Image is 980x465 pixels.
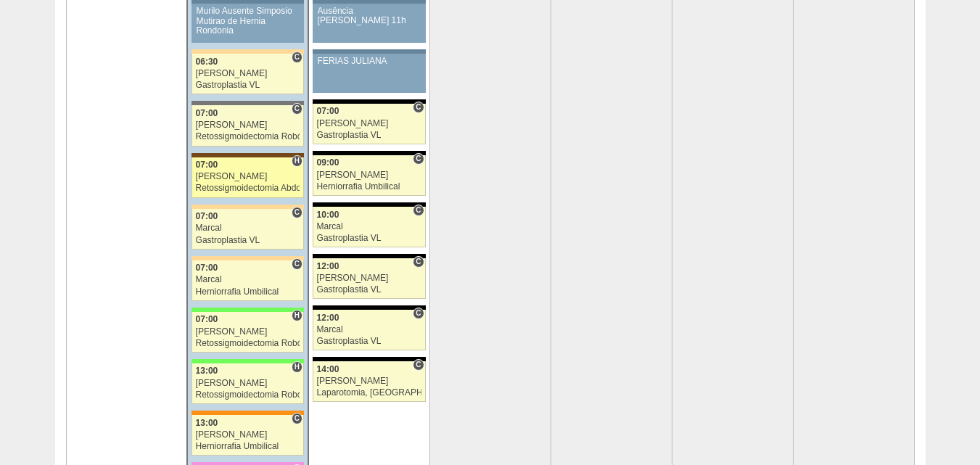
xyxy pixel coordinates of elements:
div: Key: São Luiz - SCS [192,411,304,415]
div: Retossigmoidectomia Abdominal VL [196,184,300,193]
span: Consultório [413,256,424,268]
div: Key: Blanc [313,357,426,361]
div: Gastroplastia VL [196,81,300,90]
a: C 06:30 [PERSON_NAME] Gastroplastia VL [192,54,304,94]
div: [PERSON_NAME] [196,430,300,440]
span: Hospital [292,155,302,167]
div: FERIAS JULIANA [318,57,421,66]
div: [PERSON_NAME] [317,376,421,386]
span: 07:00 [196,108,218,118]
span: 07:00 [196,314,218,324]
div: Gastroplastia VL [317,234,421,243]
div: Key: Blanc [313,202,426,207]
div: [PERSON_NAME] [317,119,421,128]
span: Consultório [413,102,424,113]
div: Marcal [317,325,421,334]
div: Gastroplastia VL [317,337,421,346]
div: Retossigmoidectomia Robótica [196,132,300,141]
span: 09:00 [317,157,339,168]
span: Consultório [413,308,424,319]
span: Consultório [413,153,424,165]
span: 07:00 [196,263,218,273]
div: Herniorrafia Umbilical [196,442,300,451]
span: Hospital [292,361,302,373]
a: C 07:00 Marcal Herniorrafia Umbilical [192,260,304,301]
div: Key: Blanc [313,151,426,155]
span: 13:00 [196,418,218,428]
a: C 13:00 [PERSON_NAME] Herniorrafia Umbilical [192,415,304,456]
span: Consultório [292,207,302,218]
a: H 07:00 [PERSON_NAME] Retossigmoidectomia Robótica [192,312,304,353]
div: Key: Blanc [313,305,426,310]
div: Key: Bartira [192,205,304,209]
div: Herniorrafia Umbilical [317,182,421,192]
div: Key: Aviso [313,49,426,54]
div: [PERSON_NAME] [196,69,300,78]
span: 12:00 [317,313,339,323]
div: Laparotomia, [GEOGRAPHIC_DATA], Drenagem, Bridas VL [317,388,421,398]
div: Retossigmoidectomia Robótica [196,390,300,400]
span: 07:00 [196,211,218,221]
div: [PERSON_NAME] [196,327,300,337]
a: H 13:00 [PERSON_NAME] Retossigmoidectomia Robótica [192,363,304,404]
span: 13:00 [196,366,218,376]
span: 14:00 [317,364,339,374]
div: Key: Bartira [192,256,304,260]
div: [PERSON_NAME] [196,379,300,388]
span: Consultório [413,205,424,216]
a: C 07:00 [PERSON_NAME] Gastroplastia VL [313,104,426,144]
span: 12:00 [317,261,339,271]
div: [PERSON_NAME] [317,170,421,180]
a: FERIAS JULIANA [313,54,426,93]
div: Marcal [317,222,421,231]
div: Key: Brasil [192,359,304,363]
div: Murilo Ausente Simposio Mutirao de Hernia Rondonia [197,7,300,36]
span: Consultório [292,413,302,424]
div: Key: Santa Catarina [192,101,304,105]
span: 06:30 [196,57,218,67]
div: [PERSON_NAME] [317,273,421,283]
div: Herniorrafia Umbilical [196,287,300,297]
span: Hospital [292,310,302,321]
div: Gastroplastia VL [196,236,300,245]
a: Ausência [PERSON_NAME] 11h [313,4,426,43]
div: [PERSON_NAME] [196,120,300,130]
div: Key: Santa Joana [192,153,304,157]
div: Key: Blanc [313,254,426,258]
div: Key: Blanc [313,99,426,104]
div: Marcal [196,223,300,233]
a: C 07:00 [PERSON_NAME] Retossigmoidectomia Robótica [192,105,304,146]
a: C 10:00 Marcal Gastroplastia VL [313,207,426,247]
div: Key: Bartira [192,49,304,54]
div: Marcal [196,275,300,284]
span: 10:00 [317,210,339,220]
div: Ausência [PERSON_NAME] 11h [318,7,421,25]
div: Gastroplastia VL [317,285,421,295]
span: Consultório [413,359,424,371]
a: C 07:00 Marcal Gastroplastia VL [192,209,304,250]
a: C 12:00 [PERSON_NAME] Gastroplastia VL [313,258,426,299]
div: Key: Brasil [192,308,304,312]
a: H 07:00 [PERSON_NAME] Retossigmoidectomia Abdominal VL [192,157,304,198]
div: Gastroplastia VL [317,131,421,140]
a: C 12:00 Marcal Gastroplastia VL [313,310,426,350]
div: Retossigmoidectomia Robótica [196,339,300,348]
span: Consultório [292,52,302,63]
span: Consultório [292,258,302,270]
a: Murilo Ausente Simposio Mutirao de Hernia Rondonia [192,4,304,43]
span: 07:00 [317,106,339,116]
a: C 09:00 [PERSON_NAME] Herniorrafia Umbilical [313,155,426,196]
div: [PERSON_NAME] [196,172,300,181]
span: Consultório [292,103,302,115]
a: C 14:00 [PERSON_NAME] Laparotomia, [GEOGRAPHIC_DATA], Drenagem, Bridas VL [313,361,426,402]
span: 07:00 [196,160,218,170]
